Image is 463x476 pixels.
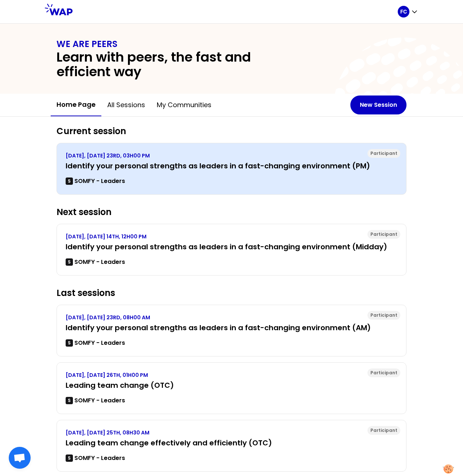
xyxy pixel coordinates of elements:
[66,371,397,405] a: [DATE], [DATE] 26TH, 01H00 PMLeading team change (OTC)SSOMFY - Leaders
[68,455,71,461] p: S
[101,94,151,116] button: All sessions
[367,149,400,158] div: Participant
[51,94,101,116] button: Home page
[66,380,397,390] h3: Leading team change (OTC)
[68,259,71,265] p: S
[66,438,397,448] h3: Leading team change effectively and efficiently (OTC)
[400,8,407,15] p: FC
[66,429,397,463] a: [DATE], [DATE] 25TH, 08H30 AMLeading team change effectively and efficiently (OTC)SSOMFY - Leaders
[367,426,400,435] div: Participant
[68,398,71,403] p: S
[9,447,31,469] div: Ouvrir le chat
[66,323,397,333] h3: Identify your personal strengths as leaders in a fast-changing environment (AM)
[151,94,217,116] button: My communities
[74,396,125,405] p: SOMFY - Leaders
[57,287,406,299] h2: Last sessions
[66,152,397,186] a: [DATE], [DATE] 23RD, 03H00 PMIdentify your personal strengths as leaders in a fast-changing envir...
[66,161,397,171] h3: Identify your personal strengths as leaders in a fast-changing environment (PM)
[367,230,400,239] div: Participant
[74,454,125,463] p: SOMFY - Leaders
[74,258,125,266] p: SOMFY - Leaders
[57,206,406,218] h2: Next session
[350,95,406,114] button: New Session
[74,339,125,347] p: SOMFY - Leaders
[57,125,406,137] h2: Current session
[66,233,397,266] a: [DATE], [DATE] 14TH, 12H00 PMIdentify your personal strengths as leaders in a fast-changing envir...
[74,177,125,186] p: SOMFY - Leaders
[68,178,71,184] p: S
[57,50,301,79] h2: Learn with peers, the fast and efficient way
[66,233,397,240] p: [DATE], [DATE] 14TH, 12H00 PM
[66,242,397,252] h3: Identify your personal strengths as leaders in a fast-changing environment (Midday)
[66,314,397,347] a: [DATE], [DATE] 23RD, 08H00 AMIdentify your personal strengths as leaders in a fast-changing envir...
[367,311,400,320] div: Participant
[398,6,418,17] button: FC
[66,371,397,379] p: [DATE], [DATE] 26TH, 01H00 PM
[68,340,71,346] p: S
[66,429,397,436] p: [DATE], [DATE] 25TH, 08H30 AM
[66,314,397,321] p: [DATE], [DATE] 23RD, 08H00 AM
[66,152,397,159] p: [DATE], [DATE] 23RD, 03H00 PM
[367,368,400,377] div: Participant
[57,38,406,50] h1: WE ARE PEERS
